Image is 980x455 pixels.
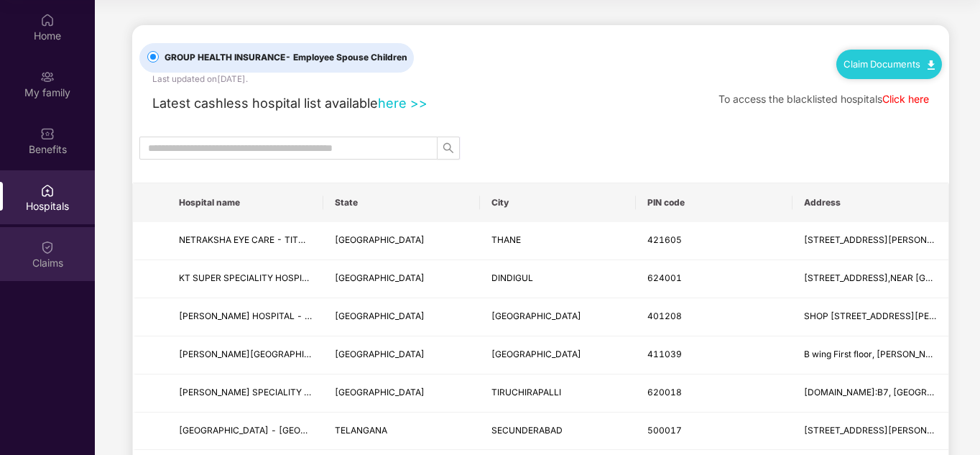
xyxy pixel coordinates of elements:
[167,413,323,451] td: MEENA HOSPITAL - Secunderabad
[647,272,682,283] span: 624001
[792,336,948,374] td: B wing First floor, jai ganesh Samrajya Bhosari Near Spine Road
[804,197,937,208] span: Address
[491,272,533,283] span: DINDIGUL
[491,387,561,397] span: TIRUCHIRAPALLI
[167,222,323,260] td: NETRAKSHA EYE CARE - TITWALA
[928,60,935,70] img: svg+xml;base64,PHN2ZyB4bWxucz0iaHR0cDovL3d3dy53My5vcmcvMjAwMC9zdmciIHdpZHRoPSIxMC40IiBoZWlnaHQ9Ij...
[167,374,323,413] td: SHWETHA SPECIALITY HOSPITAL PRIVATE LIMITED - TIRUCHIRAPALLI
[152,73,248,86] div: Last updated on [DATE] .
[491,234,521,245] span: THANE
[480,298,636,336] td: MUMBAI
[335,272,425,283] span: [GEOGRAPHIC_DATA]
[323,298,479,336] td: MAHARASHTRA
[480,413,636,451] td: SECUNDERABAD
[480,260,636,298] td: DINDIGUL
[636,183,792,222] th: PIN code
[40,70,55,84] img: svg+xml;base64,PHN2ZyB3aWR0aD0iMjAiIGhlaWdodD0iMjAiIHZpZXdCb3g9IjAgMCAyMCAyMCIgZmlsbD0ibm9uZSIgeG...
[323,413,479,451] td: TELANGANA
[647,234,682,245] span: 421605
[792,183,948,222] th: Address
[323,260,479,298] td: TAMIL NADU
[40,127,55,141] img: svg+xml;base64,PHN2ZyBpZD0iQmVuZWZpdHMiIHhtbG5zPSJodHRwOi8vd3d3LnczLm9yZy8yMDAwL3N2ZyIgd2lkdGg9Ij...
[480,222,636,260] td: THANE
[335,387,425,397] span: [GEOGRAPHIC_DATA]
[792,298,948,336] td: SHOP NO-9,10,101 &103 MAHALAXAMI NAGAR ,BUILDING NO 3 B WING JUCHANDRA NAIGAON (EAST),MUMBAI,MAHA...
[647,349,682,359] span: 411039
[167,183,323,222] th: Hospital name
[491,425,563,436] span: SECUNDERABAD
[491,349,581,359] span: [GEOGRAPHIC_DATA]
[285,52,407,63] span: - Employee Spouse Children
[152,95,378,111] span: Latest cashless hospital list available
[179,387,499,397] span: [PERSON_NAME] SPECIALITY HOSPITAL PRIVATE LIMITED - TIRUCHIRAPALLI
[179,425,369,436] span: [GEOGRAPHIC_DATA] - [GEOGRAPHIC_DATA]
[792,222,948,260] td: SHOP5-7, SHREE GANESH APARTMENT, SHIV SENA SHAKHA ROAD, MANDA, TITWALA,
[792,260,948,298] td: NO.222,PALANI ROAD,NEAR PALANI BYPASS JUNCTION, DINDIGUL,PALANI BYPASS JUNCTION
[167,336,323,374] td: Nirvikar Ayurved Hospital - Pune
[40,183,55,198] img: svg+xml;base64,PHN2ZyBpZD0iSG9zcGl0YWxzIiB4bWxucz0iaHR0cDovL3d3dy53My5vcmcvMjAwMC9zdmciIHdpZHRoPS...
[40,13,55,27] img: svg+xml;base64,PHN2ZyBpZD0iSG9tZSIgeG1sbnM9Imh0dHA6Ly93d3cudzMub3JnLzIwMDAvc3ZnIiB3aWR0aD0iMjAiIG...
[718,93,882,105] span: To access the blacklisted hospitals
[491,311,581,321] span: [GEOGRAPHIC_DATA]
[647,425,682,436] span: 500017
[437,137,460,160] button: search
[179,349,440,359] span: [PERSON_NAME][GEOGRAPHIC_DATA] - [GEOGRAPHIC_DATA]
[843,58,935,70] a: Claim Documents
[792,413,948,451] td: 10-5-682/2, Sai Ranga Towers, Tukaram Gate, Lallaguda -
[647,311,682,321] span: 401208
[159,51,413,65] span: GROUP HEALTH INSURANCE
[323,374,479,413] td: TAMIL NADU
[167,298,323,336] td: OMKAR HOSPITAL - MUMBAI
[480,336,636,374] td: PUNE
[792,374,948,413] td: P.NO:B7, 11TH CROSS WEST, THILLAI NAGAR NEAR KRISHNA SCANS
[323,183,479,222] th: State
[480,374,636,413] td: TIRUCHIRAPALLI
[335,425,387,436] span: TELANGANA
[804,425,967,436] span: [STREET_ADDRESS][PERSON_NAME] -
[179,234,323,245] span: NETRAKSHA EYE CARE - TITWALA
[323,336,479,374] td: MAHARASHTRA
[40,240,55,254] img: svg+xml;base64,PHN2ZyBpZD0iQ2xhaW0iIHhtbG5zPSJodHRwOi8vd3d3LnczLm9yZy8yMDAwL3N2ZyIgd2lkdGg9IjIwIi...
[480,183,636,222] th: City
[179,197,312,208] span: Hospital name
[647,387,682,397] span: 620018
[335,234,425,245] span: [GEOGRAPHIC_DATA]
[378,95,427,111] a: here >>
[335,311,425,321] span: [GEOGRAPHIC_DATA]
[323,222,479,260] td: MAHARASHTRA
[179,311,394,321] span: [PERSON_NAME] HOSPITAL - [GEOGRAPHIC_DATA]
[167,260,323,298] td: KT SUPER SPECIALITY HOSPITAL
[179,272,318,283] span: KT SUPER SPECIALITY HOSPITAL
[335,349,425,359] span: [GEOGRAPHIC_DATA]
[438,142,459,154] span: search
[882,93,929,105] a: Click here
